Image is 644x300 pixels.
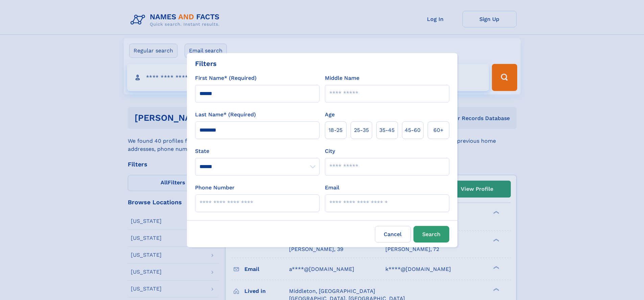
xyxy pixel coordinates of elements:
span: 60+ [433,126,444,134]
span: 45‑60 [405,126,421,134]
label: City [325,147,335,155]
label: First Name* (Required) [195,74,257,82]
label: Cancel [375,226,411,243]
div: Filters [195,59,217,69]
button: Search [413,226,449,243]
label: Phone Number [195,184,235,192]
span: 35‑45 [379,126,395,134]
span: 25‑35 [354,126,369,134]
label: State [195,147,319,155]
label: Age [325,111,335,119]
label: Last Name* (Required) [195,111,256,119]
label: Middle Name [325,74,359,82]
label: Email [325,184,339,192]
span: 18‑25 [329,126,342,134]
